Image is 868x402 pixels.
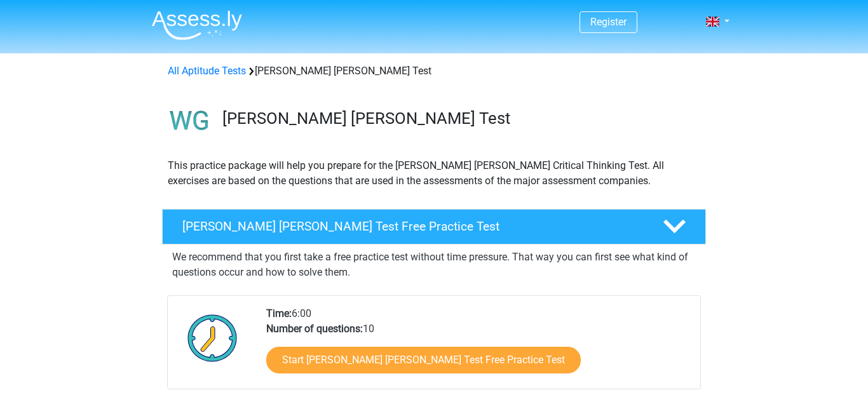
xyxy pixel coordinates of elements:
a: Register [590,16,627,28]
p: This practice package will help you prepare for the [PERSON_NAME] [PERSON_NAME] Critical Thinking... [168,158,700,189]
img: watson glaser test [163,94,217,148]
a: All Aptitude Tests [168,65,246,77]
div: 6:00 10 [257,306,700,389]
b: Number of questions: [266,323,363,335]
p: We recommend that you first take a free practice test without time pressure. That way you can fir... [172,250,696,280]
a: [PERSON_NAME] [PERSON_NAME] Test Free Practice Test [157,209,711,245]
h4: [PERSON_NAME] [PERSON_NAME] Test Free Practice Test [182,219,642,234]
img: Assessly [152,10,242,40]
div: [PERSON_NAME] [PERSON_NAME] Test [163,64,705,79]
img: Clock [180,306,245,370]
h3: [PERSON_NAME] [PERSON_NAME] Test [222,109,696,128]
b: Time: [266,307,292,319]
a: Start [PERSON_NAME] [PERSON_NAME] Test Free Practice Test [266,347,581,373]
